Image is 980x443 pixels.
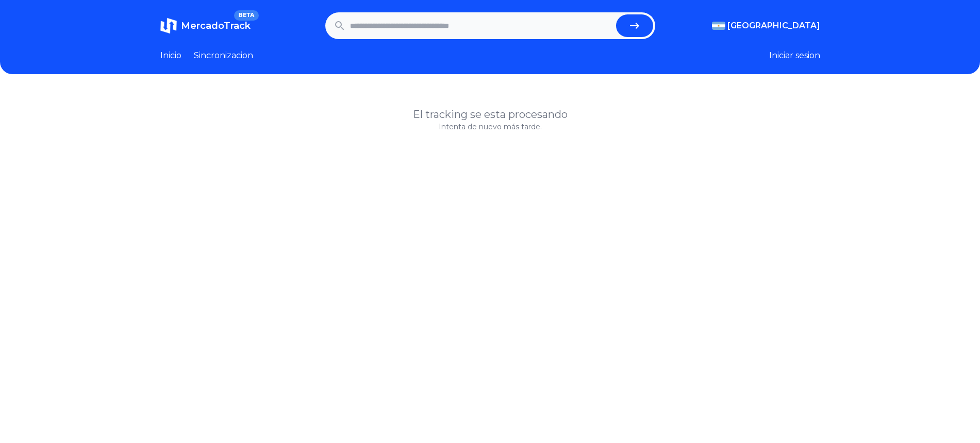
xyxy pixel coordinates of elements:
img: MercadoTrack [160,18,177,34]
a: MercadoTrackBETA [160,18,251,34]
button: [GEOGRAPHIC_DATA] [712,20,820,32]
span: BETA [234,10,258,21]
span: MercadoTrack [181,20,251,31]
p: Intenta de nuevo más tarde. [160,122,820,132]
button: Iniciar sesion [769,49,820,62]
a: Sincronizacion [194,49,253,62]
span: [GEOGRAPHIC_DATA] [727,20,820,32]
h1: El tracking se esta procesando [160,107,820,122]
img: Argentina [712,22,725,30]
a: Inicio [160,49,181,62]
